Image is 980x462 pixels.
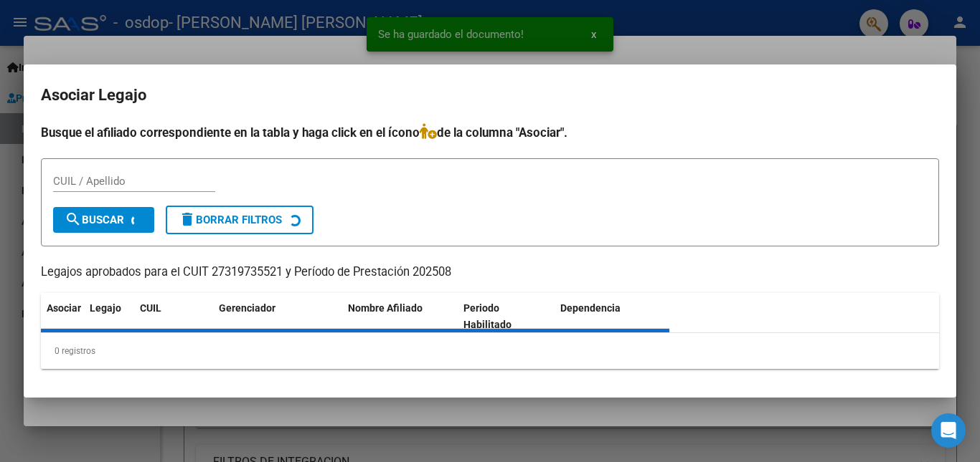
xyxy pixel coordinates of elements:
[342,293,458,340] datatable-header-cell: Nombre Afiliado
[458,293,555,340] datatable-header-cell: Periodo Habilitado
[166,206,314,234] button: Borrar Filtros
[219,302,275,314] span: Gerenciador
[65,211,82,228] mat-icon: search
[555,293,670,340] datatable-header-cell: Dependencia
[348,302,423,314] span: Nombre Afiliado
[47,302,81,314] span: Asociar
[179,211,196,228] mat-icon: delete
[134,293,213,340] datatable-header-cell: CUIL
[560,302,621,314] span: Dependencia
[41,264,939,281] p: Legajos aprobados para el CUIT 27319735521 y Período de Prestación 202508
[179,213,282,226] span: Borrar Filtros
[90,302,121,314] span: Legajo
[213,293,342,340] datatable-header-cell: Gerenciador
[65,213,124,226] span: Buscar
[140,302,161,314] span: CUIL
[931,413,966,448] div: Open Intercom Messenger
[41,293,84,340] datatable-header-cell: Asociar
[84,293,134,340] datatable-header-cell: Legajo
[41,333,939,369] div: 0 registros
[41,123,939,142] h4: Busque el afiliado correspondiente en la tabla y haga click en el ícono de la columna "Asociar".
[53,207,154,233] button: Buscar
[41,82,939,109] h2: Asociar Legajo
[463,302,512,330] span: Periodo Habilitado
